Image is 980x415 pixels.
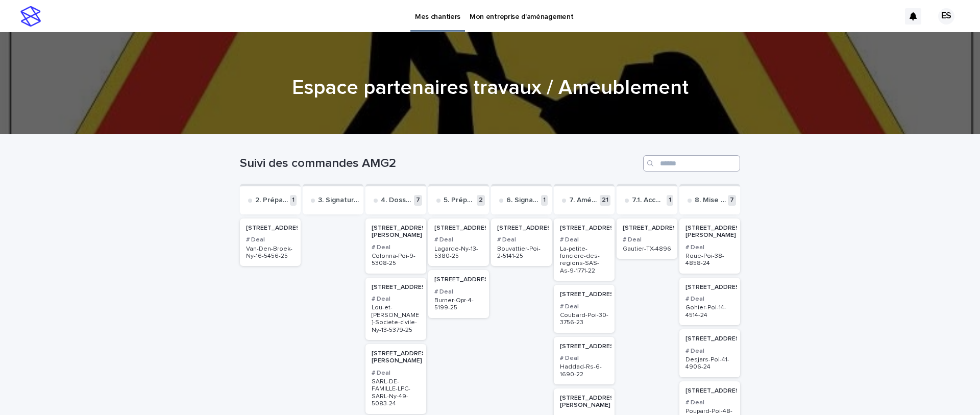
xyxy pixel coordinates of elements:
p: Desjars-Poi-41-4906-24 [685,356,734,371]
a: [STREET_ADDRESS]# DealBouvattier-Poi-2-5141-25 [491,218,552,266]
p: 1 [290,195,297,206]
h3: # Deal [372,295,420,303]
p: [STREET_ADDRESS] [434,276,495,283]
p: 3. Signature compromis [318,196,359,205]
p: Colonna-Poi-9-5308-25 [372,253,420,267]
a: [STREET_ADDRESS]# DealLagarde-Ny-13-5380-25 [428,218,489,266]
p: 7. Aménagements et travaux [569,196,598,205]
a: [STREET_ADDRESS][PERSON_NAME]# DealColonna-Poi-9-5308-25 [365,218,426,274]
div: ES [938,8,954,25]
input: Search [643,155,740,172]
p: [STREET_ADDRESS] [560,225,620,232]
p: 21 [600,195,610,206]
p: [STREET_ADDRESS][PERSON_NAME] [560,395,620,409]
a: [STREET_ADDRESS]# DealCoubard-Poi-30-3756-23 [554,285,615,332]
p: Bouvattier-Poi-2-5141-25 [497,246,546,260]
h3: # Deal [685,295,734,303]
h3: # Deal [246,236,295,244]
p: 7 [728,195,736,206]
h3: # Deal [560,236,608,244]
a: [STREET_ADDRESS]# DealLa-petite-fonciere-des-regions-SAS-As-9-1771-22 [554,218,615,281]
p: [STREET_ADDRESS][PERSON_NAME] [372,225,432,239]
p: Van-Den-Broek-Ny-16-5456-25 [246,246,295,260]
h1: Espace partenaires travaux / Ameublement [240,76,740,100]
p: Gautier-TX-4896 [623,246,671,253]
h3: # Deal [623,236,671,244]
p: 7.1. Accompagnement Bevouac travaux uniquement [632,196,665,205]
h3: # Deal [685,399,734,407]
p: [STREET_ADDRESS] [685,335,746,343]
p: 2 [477,195,485,206]
p: Burner-Qpr-4-5199-25 [434,297,483,312]
p: 6. Signature de l'acte notarié [506,196,539,205]
a: [STREET_ADDRESS][PERSON_NAME]# DealRoue-Poi-38-4858-24 [679,218,740,274]
h3: # Deal [685,347,734,355]
h3: # Deal [372,243,420,252]
a: [STREET_ADDRESS]# DealDesjars-Poi-41-4906-24 [679,329,740,377]
a: [STREET_ADDRESS]# DealGohier-Poi-14-4514-24 [679,278,740,325]
p: Lou-et-[PERSON_NAME]-Societe-civile-Ny-13-5379-25 [372,304,420,334]
p: 5. Préparation de l'acte notarié [444,196,475,205]
p: [STREET_ADDRESS][PERSON_NAME] [685,225,746,239]
a: [STREET_ADDRESS]# DealLou-et-[PERSON_NAME]-Societe-civile-Ny-13-5379-25 [365,278,426,340]
p: [STREET_ADDRESS] [623,225,683,232]
a: [STREET_ADDRESS]# DealGautier-TX-4896 [617,218,677,259]
p: 4. Dossier de financement [381,196,412,205]
h3: # Deal [434,236,483,244]
p: [STREET_ADDRESS] [246,225,306,232]
p: [STREET_ADDRESS] [685,387,746,395]
a: [STREET_ADDRESS]# DealVan-Den-Broek-Ny-16-5456-25 [240,218,301,266]
a: [STREET_ADDRESS][PERSON_NAME]# DealSARL-DE-FAMILLE-LPC-SARL-Ny-49-5083-24 [365,344,426,414]
p: [STREET_ADDRESS] [497,225,557,232]
p: 1 [541,195,548,206]
p: Haddad-Rs-6-1690-22 [560,363,608,378]
h3: # Deal [685,243,734,252]
p: [STREET_ADDRESS] [434,225,495,232]
p: Gohier-Poi-14-4514-24 [685,304,734,319]
p: [STREET_ADDRESS] [560,291,620,298]
p: [STREET_ADDRESS][PERSON_NAME] [372,350,432,365]
h3: # Deal [560,303,608,311]
p: 2. Préparation compromis [255,196,288,205]
p: 7 [414,195,422,206]
p: 8. Mise en loc et gestion [695,196,726,205]
a: [STREET_ADDRESS]# DealHaddad-Rs-6-1690-22 [554,337,615,384]
a: [STREET_ADDRESS]# DealBurner-Qpr-4-5199-25 [428,270,489,318]
p: Lagarde-Ny-13-5380-25 [434,246,483,260]
p: 1 [667,195,673,206]
p: Coubard-Poi-30-3756-23 [560,312,608,327]
h3: # Deal [560,354,608,362]
p: La-petite-fonciere-des-regions-SAS-As-9-1771-22 [560,246,608,275]
p: [STREET_ADDRESS] [372,284,432,291]
p: Roue-Poi-38-4858-24 [685,253,734,267]
h1: Suivi des commandes AMG2 [240,156,639,171]
h3: # Deal [497,236,546,244]
p: [STREET_ADDRESS] [685,284,746,291]
h3: # Deal [372,369,420,377]
h3: # Deal [434,288,483,296]
p: [STREET_ADDRESS] [560,343,620,350]
p: SARL-DE-FAMILLE-LPC-SARL-Ny-49-5083-24 [372,378,420,408]
img: stacker-logo-s-only.png [20,6,41,27]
